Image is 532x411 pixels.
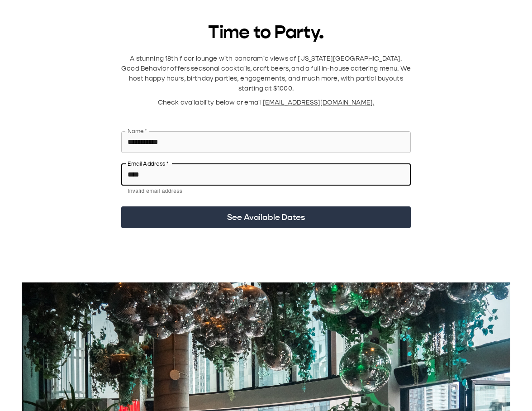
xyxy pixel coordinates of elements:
[128,127,147,135] label: Name
[121,54,411,94] p: A stunning 18th floor lounge with panoramic views of [US_STATE][GEOGRAPHIC_DATA]. Good Behavior o...
[158,99,263,106] span: Check availability below or email
[128,160,168,167] label: Email Address
[128,187,404,196] p: Invalid email address
[121,206,411,228] button: See Available Dates
[263,99,374,106] span: [EMAIL_ADDRESS][DOMAIN_NAME].
[121,22,411,43] h1: Time to Party.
